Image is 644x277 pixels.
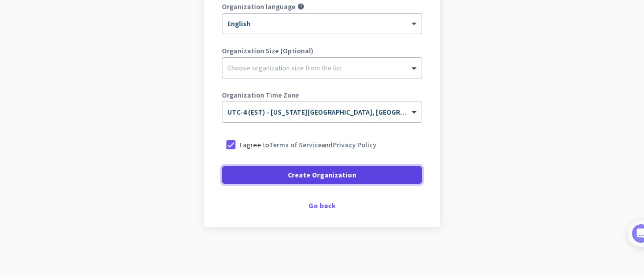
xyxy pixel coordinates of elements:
label: Organization Time Zone [222,91,422,99]
p: I agree to and [240,140,376,150]
label: Organization Size (Optional) [222,47,422,54]
span: Create Organization [288,170,356,180]
div: Go back [222,202,422,209]
label: Organization language [222,3,295,10]
a: Privacy Policy [333,140,376,149]
a: Terms of Service [269,140,321,149]
button: Create Organization [222,166,422,184]
i: help [297,3,304,10]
